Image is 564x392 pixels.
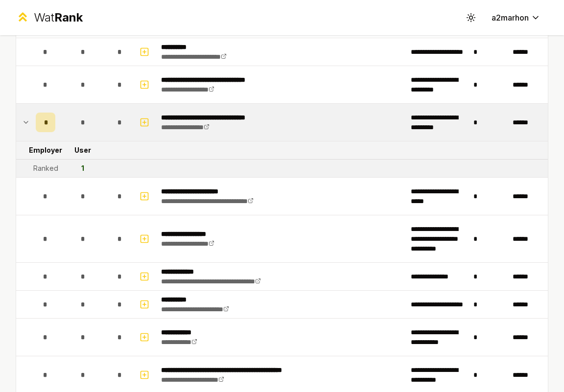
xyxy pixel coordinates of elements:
a: WatRank [16,10,83,25]
td: Employer [32,141,59,159]
span: Rank [54,10,83,24]
button: a2marhon [484,9,548,26]
div: 1 [81,163,84,173]
span: a2marhon [492,12,529,23]
div: Wat [34,10,83,25]
td: User [59,141,106,159]
div: Ranked [33,163,58,173]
